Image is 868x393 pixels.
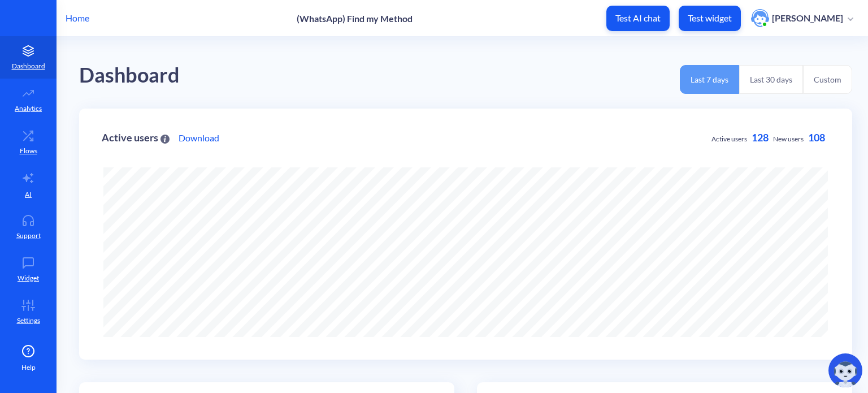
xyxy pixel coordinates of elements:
span: 108 [808,131,825,144]
img: copilot-icon.svg [828,353,862,387]
span: Active users [711,135,747,143]
p: Analytics [15,103,42,114]
button: Last 30 days [739,65,803,94]
img: user photo [751,9,769,27]
a: Download [179,131,219,145]
div: Dashboard [79,59,180,92]
p: Test AI chat [615,12,661,24]
p: (WhatsApp) Find my Method [297,13,413,24]
button: Last 7 days [680,65,739,94]
p: Test widget [688,12,732,24]
div: Active users [102,132,170,143]
p: Support [16,231,41,241]
p: Home [66,11,89,25]
button: Custom [803,65,852,94]
span: 128 [752,131,769,144]
button: Test widget [679,6,741,31]
span: New users [773,135,804,143]
button: Test AI chat [606,6,670,31]
p: Settings [17,316,40,326]
p: Dashboard [12,61,45,71]
button: user photo[PERSON_NAME] [745,8,859,28]
span: Help [21,362,36,373]
p: Flows [20,146,37,156]
p: AI [25,189,32,200]
p: [PERSON_NAME] [772,12,843,24]
p: Widget [18,273,39,283]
